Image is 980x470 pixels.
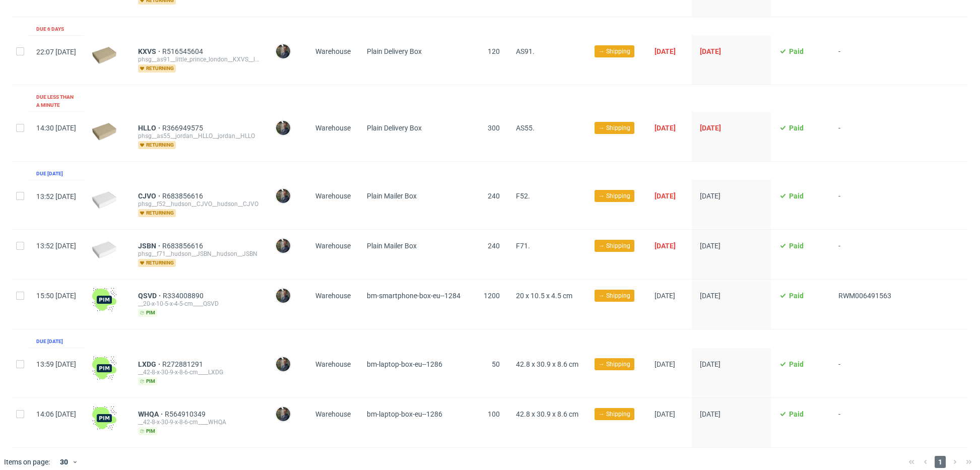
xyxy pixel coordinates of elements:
span: [DATE] [700,292,721,300]
span: RWM006491563 [838,292,891,300]
span: 42.8 x 30.9 x 8.6 cm [516,410,578,418]
span: 1200 [484,292,500,300]
a: R366949575 [162,124,205,132]
a: KXVS [138,47,162,55]
span: Paid [789,360,804,368]
span: returning [138,259,176,267]
a: R516545604 [162,47,205,55]
span: 15:50 [DATE] [36,292,76,300]
div: __42-8-x-30-9-x-8-6-cm____LXDG [138,368,259,376]
img: Maciej Sobola [276,239,290,253]
span: Plain Mailer Box [367,242,417,250]
span: bm-smartphone-box-eu--1284 [367,292,461,300]
span: Paid [789,242,804,250]
span: Warehouse [315,410,351,418]
span: 42.8 x 30.9 x 8.6 cm [516,360,578,368]
img: plain-eco.9b3ba858dad33fd82c36.png [92,47,116,64]
a: R564910349 [165,410,208,418]
span: [DATE] [655,124,676,132]
img: plain-eco-white.f1cb12edca64b5eabf5f.png [92,241,116,258]
span: 240 [488,242,500,250]
span: Paid [789,124,804,132]
div: Due 6 days [36,25,64,33]
span: - [838,47,891,73]
span: - [838,192,891,217]
a: R272881291 [162,360,205,368]
div: Due [DATE] [36,170,63,178]
span: Warehouse [315,360,351,368]
span: Items on page: [4,457,50,467]
span: [DATE] [700,242,721,250]
span: [DATE] [700,360,721,368]
a: JSBN [138,242,162,250]
span: 14:30 [DATE] [36,124,76,132]
span: → Shipping [599,191,630,200]
span: R683856616 [162,242,205,250]
span: Paid [789,292,804,300]
span: bm-laptop-box-eu--1286 [367,410,442,418]
a: R334008890 [163,292,206,300]
span: [DATE] [655,47,676,55]
img: plain-eco-white.f1cb12edca64b5eabf5f.png [92,191,116,209]
span: Paid [789,410,804,418]
span: → Shipping [599,410,630,419]
span: 240 [488,192,500,200]
span: AS91. [516,47,535,55]
span: returning [138,209,176,217]
span: [DATE] [700,192,721,200]
span: → Shipping [599,123,630,132]
span: → Shipping [599,47,630,56]
span: LXDG [138,360,162,368]
span: Plain Delivery Box [367,124,422,132]
a: CJVO [138,192,162,200]
span: [DATE] [655,410,675,418]
span: Paid [789,47,804,55]
span: Warehouse [315,292,351,300]
span: F71. [516,242,530,250]
span: [DATE] [655,360,675,368]
span: [DATE] [655,192,676,200]
span: pim [138,309,157,317]
span: Paid [789,192,804,200]
span: [DATE] [700,47,721,55]
span: 300 [488,124,500,132]
div: phsg__f71__hudson__JSBN__hudson__JSBN [138,250,259,258]
a: R683856616 [162,192,205,200]
span: - [838,410,891,435]
span: 1 [935,456,946,468]
img: Maciej Sobola [276,189,290,203]
span: → Shipping [599,291,630,300]
img: wHgJFi1I6lmhQAAAABJRU5ErkJggg== [92,356,116,380]
img: Maciej Sobola [276,121,290,135]
div: Due [DATE] [36,338,63,346]
div: __20-x-10-5-x-4-5-cm____QSVD [138,300,259,308]
span: - [838,124,891,149]
img: plain-eco.9b3ba858dad33fd82c36.png [92,123,116,140]
span: F52. [516,192,530,200]
span: returning [138,64,176,73]
span: → Shipping [599,360,630,369]
span: - [838,242,891,267]
span: Warehouse [315,242,351,250]
span: 20 x 10.5 x 4.5 cm [516,292,572,300]
span: Warehouse [315,192,351,200]
a: QSVD [138,292,163,300]
span: [DATE] [700,410,721,418]
a: WHQA [138,410,165,418]
span: AS55. [516,124,535,132]
span: bm-laptop-box-eu--1286 [367,360,442,368]
div: __42-8-x-30-9-x-8-6-cm____WHQA [138,418,259,426]
img: wHgJFi1I6lmhQAAAABJRU5ErkJggg== [92,406,116,430]
img: Maciej Sobola [276,407,290,421]
span: - [838,360,891,385]
img: Maciej Sobola [276,357,290,371]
